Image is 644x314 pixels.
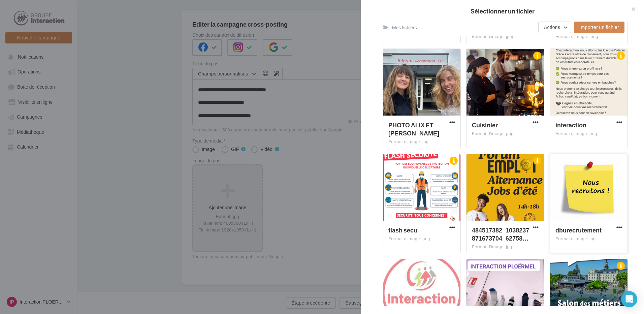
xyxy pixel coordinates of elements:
[555,34,622,40] div: Format d'image: jpeg
[472,244,539,250] div: Format d'image: jpg
[472,131,539,137] div: Format d'image: png
[574,22,624,33] button: Importer un fichier
[372,8,633,14] h2: Sélectionner un fichier
[555,226,602,234] span: dburecrutement
[472,121,498,129] span: Cuisinier
[555,121,586,129] span: interaction
[472,226,529,242] span: 484517382_1038237871673704_6275807397340133452_n
[544,24,560,30] span: Actions
[621,291,637,307] div: Open Intercom Messenger
[555,236,622,242] div: Format d'image: jpg
[388,236,455,242] div: Format d'image: png
[579,24,619,30] span: Importer un fichier
[388,226,417,234] span: flash secu
[472,34,539,40] div: Format d'image: jpeg
[538,22,571,33] button: Actions
[388,121,439,137] span: PHOTO ALIX ET LOUISE
[392,24,417,31] div: Mes fichiers
[555,131,622,137] div: Format d'image: png
[388,139,455,145] div: Format d'image: jpg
